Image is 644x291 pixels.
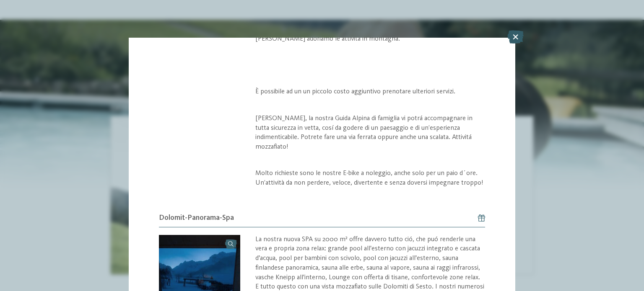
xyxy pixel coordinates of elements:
span: Dolomit-Panorama-Spa [159,213,234,223]
p: È possibile ad un un piccolo costo aggiuntivo prenotare ulteriori servizi. [255,87,485,97]
p: [PERSON_NAME], la nostra Guida Alpina di famiglia vi potrá accompagnare in tutta sicurezza in vet... [255,114,485,152]
p: Molto richieste sono le nostre E-bike a noleggio, anche solo per un paio d´ore. Un’attività da no... [255,169,485,188]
